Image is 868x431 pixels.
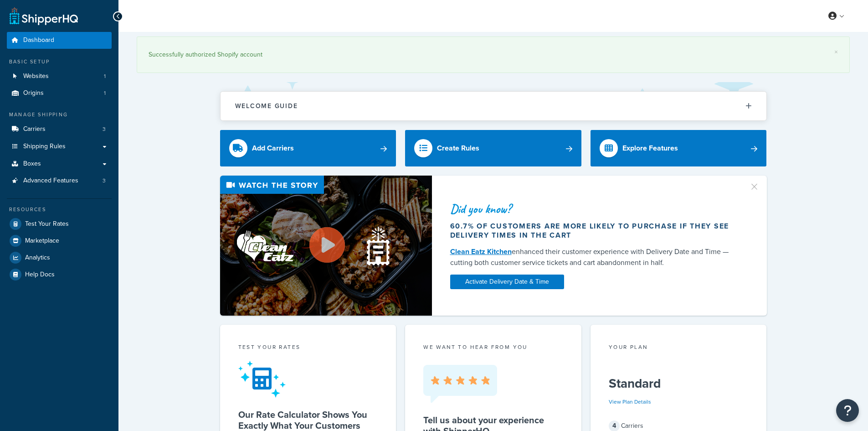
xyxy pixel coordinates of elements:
div: Successfully authorized Shopify account [149,48,838,61]
li: Origins [7,85,112,102]
div: 60.7% of customers are more likely to purchase if they see delivery times in the cart [450,222,738,240]
span: Shipping Rules [23,143,66,151]
li: Websites [7,68,112,85]
div: Explore Features [622,142,678,155]
span: Marketplace [25,237,59,245]
a: Add Carriers [220,130,396,166]
div: Create Rules [437,142,479,155]
a: Test Your Rates [7,216,112,232]
span: 3 [103,177,106,185]
span: Dashboard [23,36,54,44]
a: Dashboard [7,32,112,49]
div: Basic Setup [7,58,112,66]
p: we want to hear from you [423,343,563,351]
a: Origins1 [7,85,112,102]
li: Advanced Features [7,172,112,189]
img: Video thumbnail [220,176,432,316]
span: 1 [104,73,106,80]
h5: Standard [609,376,749,391]
li: Carriers [7,121,112,138]
a: Activate Delivery Date & Time [450,275,564,289]
a: Explore Features [591,130,767,166]
a: Boxes [7,156,112,172]
a: Carriers3 [7,121,112,138]
span: Carriers [23,125,46,133]
div: Your Plan [609,343,749,353]
a: Shipping Rules [7,138,112,155]
div: enhanced their customer experience with Delivery Date and Time — cutting both customer service ti... [450,246,738,268]
span: 3 [103,125,106,133]
a: × [834,48,838,56]
a: Analytics [7,249,112,266]
span: Websites [23,73,49,80]
button: Open Resource Center [836,399,859,422]
a: Websites1 [7,68,112,85]
h2: Welcome Guide [235,103,298,109]
a: Create Rules [405,130,581,166]
div: Add Carriers [252,142,294,155]
div: Manage Shipping [7,111,112,119]
span: 1 [104,89,106,97]
span: Boxes [23,160,41,168]
a: Clean Eatz Kitchen [450,246,512,257]
span: Help Docs [25,271,55,279]
span: Advanced Features [23,177,78,185]
a: Advanced Features3 [7,172,112,189]
a: View Plan Details [609,398,651,406]
span: Test Your Rates [25,220,69,228]
span: Analytics [25,254,50,262]
div: Test your rates [238,343,378,353]
div: Resources [7,206,112,213]
a: Help Docs [7,266,112,283]
span: Origins [23,89,44,97]
a: Marketplace [7,233,112,249]
div: Did you know? [450,203,738,215]
button: Welcome Guide [221,92,766,120]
